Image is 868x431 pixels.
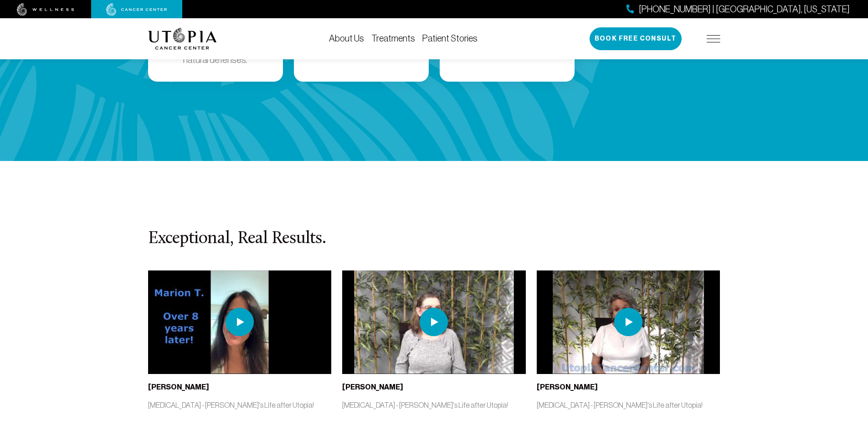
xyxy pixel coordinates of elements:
b: [PERSON_NAME] [537,383,598,391]
img: cancer center [106,3,167,16]
img: play icon [226,308,254,336]
img: play icon [420,308,448,336]
p: [MEDICAL_DATA] - [PERSON_NAME]'s Life after Utopia! [342,400,526,410]
a: Treatments [371,33,415,43]
img: logo [148,28,217,50]
a: Patient Stories [422,33,478,43]
p: [MEDICAL_DATA] - [PERSON_NAME]'s Life after Utopia! [148,400,332,410]
p: [MEDICAL_DATA] - [PERSON_NAME]'s Life after Utopia! [537,400,720,410]
button: Book Free Consult [590,27,682,50]
h3: Exceptional, Real Results. [148,229,720,249]
a: About Us [329,33,364,43]
img: wellness [17,3,74,16]
img: thumbnail [342,270,526,374]
b: [PERSON_NAME] [342,383,403,391]
img: thumbnail [148,270,332,374]
img: thumbnail [537,270,720,374]
span: [PHONE_NUMBER] | [GEOGRAPHIC_DATA], [US_STATE] [639,3,850,16]
img: play icon [614,308,642,336]
img: icon-hamburger [707,35,720,42]
b: [PERSON_NAME] [148,383,209,391]
a: [PHONE_NUMBER] | [GEOGRAPHIC_DATA], [US_STATE] [627,3,850,16]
